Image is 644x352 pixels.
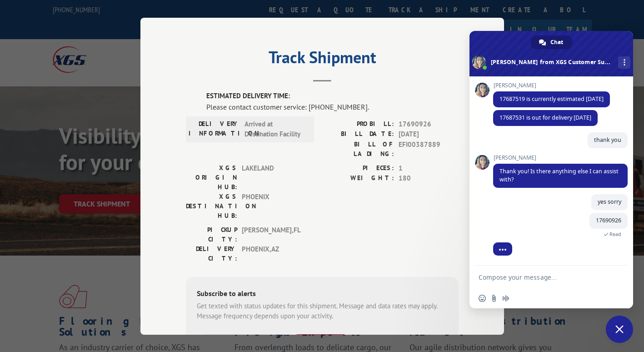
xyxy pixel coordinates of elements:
[606,316,633,343] div: Close chat
[197,301,448,321] div: Get texted with status updates for this shipment. Message and data rates may apply. Message frequ...
[596,216,621,224] span: 17690926
[322,163,394,173] label: PIECES:
[499,167,619,183] span: Thank you! Is there anything else I can assist with?
[483,29,493,53] button: Close modal
[206,101,459,112] div: Please contact customer service: [PHONE_NUMBER].
[186,191,237,220] label: XGS DESTINATION HUB:
[618,56,630,69] div: More channels
[598,198,621,206] span: yes sorry
[493,82,610,89] span: [PERSON_NAME]
[242,244,303,263] span: PHOENIX , AZ
[531,35,572,49] div: Chat
[322,173,394,184] label: WEIGHT:
[322,129,394,140] label: BILL DATE:
[189,119,240,139] label: DELIVERY INFORMATION:
[499,114,591,121] span: 17687531 is out for delivery [DATE]
[186,225,237,244] label: PICKUP CITY:
[479,295,486,302] span: Insert an emoji
[399,129,459,140] span: [DATE]
[493,155,628,161] span: [PERSON_NAME]
[197,287,448,301] div: Subscribe to alerts
[399,139,459,158] span: EFI00387889
[245,119,306,139] span: Arrived at Destination Facility
[502,295,509,302] span: Audio message
[594,136,621,144] span: thank you
[399,163,459,173] span: 1
[490,295,498,302] span: Send a file
[322,139,394,158] label: BILL OF LADING:
[242,163,303,191] span: LAKELAND
[322,119,394,129] label: PROBILL:
[499,95,604,103] span: 17687519 is currently estimated [DATE]
[242,191,303,220] span: PHOENIX
[399,173,459,184] span: 180
[186,244,237,263] label: DELIVERY CITY:
[186,51,459,68] h2: Track Shipment
[399,119,459,129] span: 17690926
[186,163,237,191] label: XGS ORIGIN HUB:
[609,231,621,237] span: Read
[550,35,563,49] span: Chat
[242,225,303,244] span: [PERSON_NAME] , FL
[479,273,604,282] textarea: Compose your message...
[206,91,459,101] label: ESTIMATED DELIVERY TIME:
